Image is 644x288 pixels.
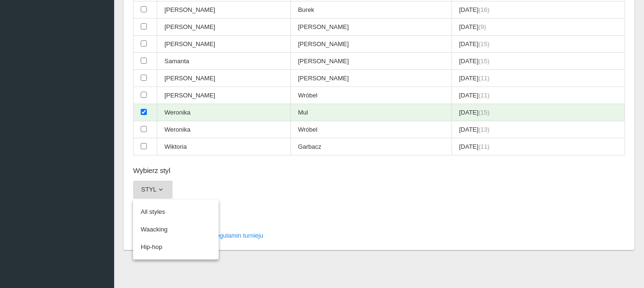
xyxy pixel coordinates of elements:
[290,36,452,53] td: [PERSON_NAME]
[133,239,219,256] a: Hip-hop
[290,121,452,138] td: Wróbel
[157,87,291,104] td: [PERSON_NAME]
[157,36,291,53] td: [PERSON_NAME]
[452,104,625,121] td: [DATE]
[479,143,490,150] span: (11)
[157,104,291,121] td: Weronika
[290,19,452,36] td: [PERSON_NAME]
[290,1,452,19] td: Burek
[479,126,490,133] span: (13)
[479,92,490,99] span: (11)
[452,121,625,138] td: [DATE]
[452,53,625,70] td: [DATE]
[157,53,291,70] td: Samanta
[157,1,291,19] td: [PERSON_NAME]
[452,87,625,104] td: [DATE]
[290,53,452,70] td: [PERSON_NAME]
[452,70,625,87] td: [DATE]
[133,231,625,240] p: Przechodząc dalej akceptuję
[157,138,291,155] td: Wiktoria
[290,138,452,155] td: Garbacz
[133,221,219,238] a: Waacking
[157,19,291,36] td: [PERSON_NAME]
[452,138,625,155] td: [DATE]
[290,70,452,87] td: [PERSON_NAME]
[479,75,490,82] span: (11)
[133,165,625,176] h6: Wybierz styl
[290,104,452,121] td: Mul
[479,58,490,65] span: (15)
[212,232,263,239] a: Regulamin turnieju
[133,203,219,221] a: All styles
[452,36,625,53] td: [DATE]
[133,181,173,199] button: Styl
[479,23,486,30] span: (9)
[479,6,490,13] span: (16)
[479,109,490,116] span: (15)
[479,40,490,48] span: (15)
[157,70,291,87] td: [PERSON_NAME]
[157,121,291,138] td: Weronika
[452,1,625,19] td: [DATE]
[290,87,452,104] td: Wróbel
[452,19,625,36] td: [DATE]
